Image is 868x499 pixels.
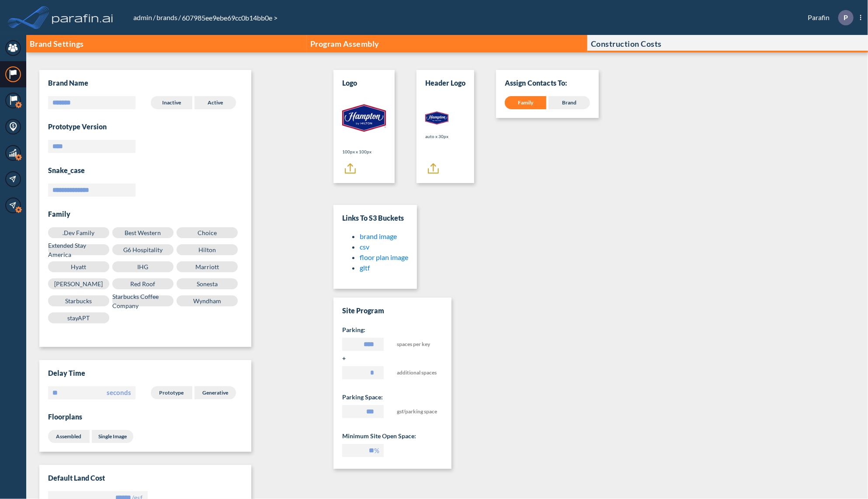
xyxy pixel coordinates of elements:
[156,12,181,23] li: /
[342,306,443,315] h3: Site Program
[48,166,243,175] h3: snake_case
[112,261,174,272] label: IHG
[112,295,174,306] label: Starbucks Coffee Company
[194,96,236,109] label: Active
[48,244,109,255] label: Extended Stay America
[342,354,443,363] h5: +
[360,243,369,251] a: csv
[425,79,465,87] h3: Header Logo
[177,244,238,255] label: Hilton
[342,79,357,87] h3: Logo
[505,79,590,87] p: Assign Contacts To:
[397,366,438,382] span: additional spaces
[112,244,174,255] label: G6 Hospitality
[48,369,243,378] h3: Delay time
[505,96,546,109] div: Family
[591,39,662,48] p: Construction Costs
[30,39,84,48] p: Brand Settings
[360,232,397,240] a: brand image
[112,227,174,238] label: Best Western
[50,9,115,26] img: logo
[177,278,238,289] label: Sonesta
[374,446,379,455] label: %
[177,227,238,238] label: Choice
[360,253,408,261] a: floor plan image
[549,96,590,109] div: Brand
[48,227,109,238] label: .Dev Family
[48,412,243,421] h3: Floorplans
[425,111,448,125] img: Logo header
[307,35,587,52] button: Program Assembly
[342,214,408,222] h3: Links to S3 Buckets
[177,295,238,306] label: Wyndham
[48,295,109,306] label: Starbucks
[342,326,443,334] h5: Parking:
[132,12,156,23] li: /
[397,405,438,421] span: gsf/parking space
[342,96,386,140] img: Logo
[48,278,109,289] label: [PERSON_NAME]
[181,14,278,22] span: 607985ee9ebe69cc0b14bb0e >
[310,39,379,48] p: Program Assembly
[342,149,386,155] p: 100px x 100px
[360,263,370,272] a: gltf
[795,10,861,25] div: Parafin
[587,35,868,52] button: Construction Costs
[48,312,109,323] label: stayAPT
[92,430,133,443] label: Single Image
[48,474,243,482] h3: Default land cost
[844,14,848,21] p: P
[48,210,243,218] h3: Family
[177,261,238,272] label: Marriott
[132,13,153,21] a: admin
[342,393,443,402] h5: Parking space:
[397,338,438,354] span: spaces per key
[26,35,307,52] button: Brand Settings
[425,133,448,140] p: auto x 30px
[342,432,443,440] h5: Minimum Site Open Space:
[194,386,236,399] label: Generative
[48,430,90,443] label: Assembled
[48,261,109,272] label: Hyatt
[48,122,243,131] h3: Prototype Version
[112,278,174,289] label: Red Roof
[151,386,192,399] label: Prototype
[151,96,192,109] label: Inactive
[156,13,178,21] a: brands
[48,79,88,87] h3: Brand Name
